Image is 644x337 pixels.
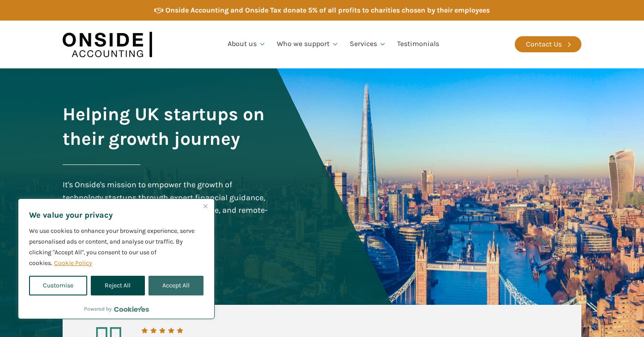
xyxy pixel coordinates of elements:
a: About us [222,29,271,59]
a: Testimonials [392,29,445,59]
p: We value your privacy [29,210,203,220]
button: Accept All [148,276,203,295]
button: Reject All [91,276,144,295]
button: Customise [29,276,87,295]
p: We use cookies to enhance your browsing experience, serve personalised ads or content, and analys... [29,226,203,269]
img: Close [203,204,208,208]
img: Onside Accounting [63,27,152,62]
a: Cookie Policy [54,259,93,267]
div: Powered by [84,304,149,313]
div: We value your privacy [18,198,215,319]
button: Close [200,201,211,211]
a: Contact Us [515,36,581,52]
h1: Helping UK startups on their growth journey [63,102,270,151]
a: Visit CookieYes website [114,306,149,312]
div: It's Onside's mission to empower the growth of technology startups through expert financial guida... [63,178,270,230]
div: Contact Us [526,38,562,50]
a: Services [344,29,392,59]
div: Onside Accounting and Onside Tax donate 5% of all profits to charities chosen by their employees [165,4,490,16]
a: Who we support [271,29,344,59]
